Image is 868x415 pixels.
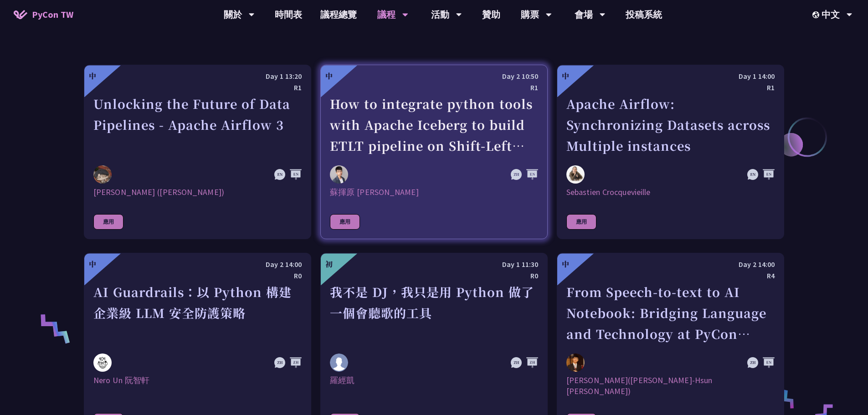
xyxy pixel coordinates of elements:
div: 中 [89,259,96,270]
div: 羅經凱 [330,375,538,397]
span: PyCon TW [32,8,73,21]
div: Day 2 14:00 [566,259,775,270]
div: Apache Airflow: Synchronizing Datasets across Multiple instances [566,93,775,156]
div: 中 [562,259,569,270]
div: R1 [93,82,302,93]
div: 應用 [330,214,360,230]
a: 中 Day 1 13:20 R1 Unlocking the Future of Data Pipelines - Apache Airflow 3 李唯 (Wei Lee) [PERSON_N... [84,65,311,239]
div: Nero Un 阮智軒 [93,375,302,397]
div: Day 1 11:30 [330,259,538,270]
div: [PERSON_NAME]([PERSON_NAME]-Hsun [PERSON_NAME]) [566,375,775,397]
div: R4 [566,270,775,282]
div: 我不是 DJ，我只是用 Python 做了一個會聽歌的工具 [330,282,538,344]
div: Day 1 14:00 [566,71,775,82]
img: Nero Un 阮智軒 [93,354,112,372]
img: Locale Icon [812,11,822,18]
div: Day 2 14:00 [93,259,302,270]
div: 應用 [566,214,596,230]
a: 中 Day 1 14:00 R1 Apache Airflow: Synchronizing Datasets across Multiple instances Sebastien Crocq... [557,65,784,239]
div: 蘇揮原 [PERSON_NAME] [330,187,538,198]
div: [PERSON_NAME] ([PERSON_NAME]) [93,187,302,198]
a: 中 Day 2 10:50 R1 How to integrate python tools with Apache Iceberg to build ETLT pipeline on Shif... [320,65,548,239]
div: Day 1 13:20 [93,71,302,82]
img: 羅經凱 [330,354,348,372]
img: Home icon of PyCon TW 2025 [14,10,27,19]
div: R0 [330,270,538,282]
div: AI Guardrails：以 Python 構建企業級 LLM 安全防護策略 [93,282,302,344]
img: Sebastien Crocquevieille [566,165,585,184]
img: 蘇揮原 Mars Su [330,165,348,184]
div: Unlocking the Future of Data Pipelines - Apache Airflow 3 [93,93,302,156]
div: 中 [562,71,569,82]
div: R1 [330,82,538,93]
div: R1 [566,82,775,93]
div: Day 2 10:50 [330,71,538,82]
div: 應用 [93,214,123,230]
div: Sebastien Crocquevieille [566,187,775,198]
a: PyCon TW [5,3,82,26]
div: From Speech-to-text to AI Notebook: Bridging Language and Technology at PyCon [GEOGRAPHIC_DATA] [566,282,775,344]
div: 中 [325,71,333,82]
img: 李唯 (Wei Lee) [93,165,112,184]
div: How to integrate python tools with Apache Iceberg to build ETLT pipeline on Shift-Left Architecture [330,93,538,156]
img: 李昱勳 (Yu-Hsun Lee) [566,354,585,372]
div: 中 [89,71,96,82]
div: 初 [325,259,333,270]
div: R0 [93,270,302,282]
